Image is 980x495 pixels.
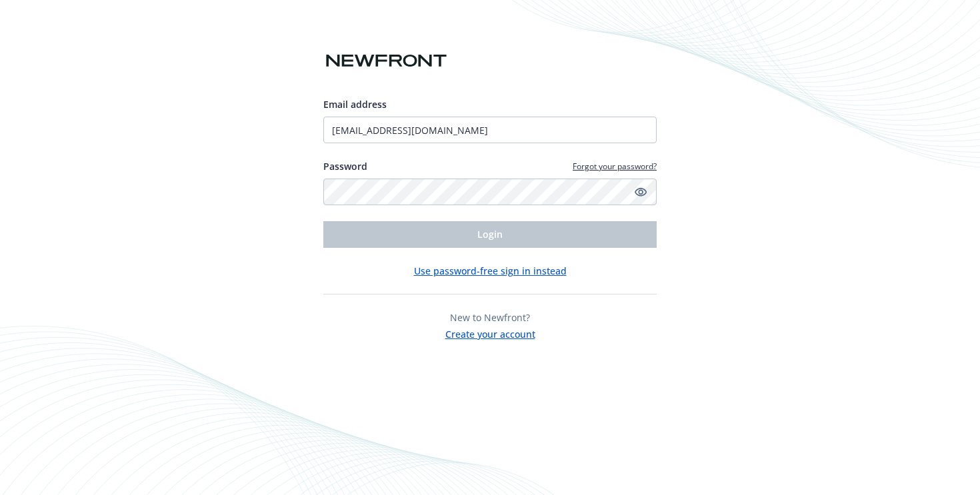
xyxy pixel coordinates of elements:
[323,98,387,111] span: Email address
[633,184,649,200] a: Show password
[323,49,449,73] img: Newfront logo
[573,161,657,172] a: Forgot your password?
[323,221,657,248] button: Login
[450,311,530,324] span: New to Newfront?
[477,228,503,241] span: Login
[445,324,535,341] button: Create your account
[323,159,367,173] label: Password
[323,117,657,143] input: Enter your email
[323,179,657,205] input: Enter your password
[414,264,567,278] button: Use password-free sign in instead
